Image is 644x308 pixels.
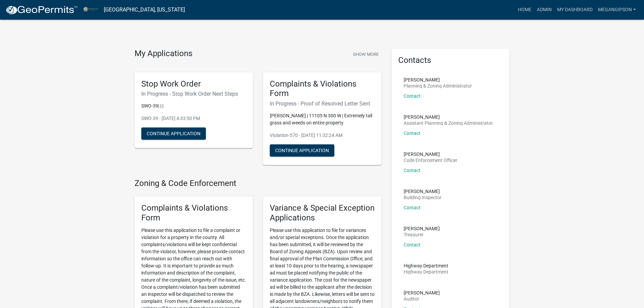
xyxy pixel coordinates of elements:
p: Highway Department [404,269,448,274]
a: megangipson [595,3,639,16]
button: Continue Application [141,127,206,140]
p: [PERSON_NAME] [404,189,442,194]
p: [PERSON_NAME] [404,290,440,295]
button: Show More [350,49,381,60]
h5: Complaints & Violations Form [270,79,375,99]
img: Miami County, Indiana [83,5,98,14]
p: [PERSON_NAME] | 11105 N 300 W | Extremely tall grass and weeds on entire property [270,112,375,126]
a: Home [515,3,534,16]
a: Contact [404,242,421,247]
h4: Zoning & Code Enforcement [135,179,381,188]
p: Planning & Zoning Administrator [404,84,472,88]
p: Treasurer [404,232,440,237]
a: Contact [404,205,421,210]
h6: In Progress - Stop Work Order Next Steps [141,91,246,97]
h5: Complaints & Violations Form [141,203,246,223]
p: Violation-570 - [DATE] 11:32:24 AM [270,132,375,139]
p: [PERSON_NAME] [404,115,493,119]
p: [PERSON_NAME] [404,77,472,82]
p: [PERSON_NAME] [404,152,457,157]
a: My Dashboard [554,3,595,16]
h4: My Applications [135,49,192,59]
p: Auditor [404,297,440,301]
p: Highway Department [404,263,448,268]
a: Contact [404,168,421,173]
a: Contact [404,131,421,136]
a: [GEOGRAPHIC_DATA], [US_STATE] [104,4,185,16]
button: Continue Application [270,144,334,157]
h5: Variance & Special Exception Applications [270,203,375,223]
p: Code Enforcement Officer [404,158,457,163]
p: SWO-39| | | [141,102,246,110]
h5: Contacts [398,55,503,65]
h5: Stop Work Order [141,79,246,89]
p: Building Inspector [404,195,442,200]
p: [PERSON_NAME] [404,226,440,231]
p: Assistant Planning & Zoning Administrator [404,121,493,125]
a: Admin [534,3,554,16]
a: Contact [404,93,421,99]
h6: In Progress - Proof of Resolved Letter Sent [270,100,375,107]
p: SWO-39 - [DATE] 4:33:50 PM [141,115,246,122]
